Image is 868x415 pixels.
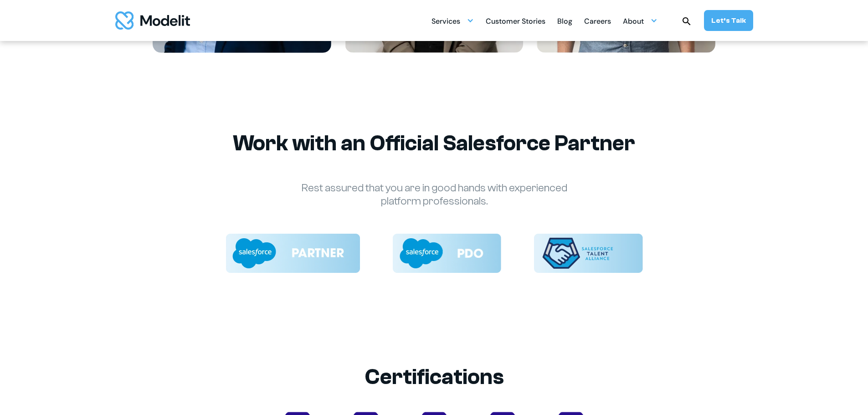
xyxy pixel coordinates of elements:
[584,12,611,30] a: Careers
[704,10,753,31] a: Let’s Talk
[115,11,190,30] a: home
[486,13,545,31] div: Customer Stories
[431,12,474,30] div: Services
[486,12,545,30] a: Customer Stories
[557,13,572,31] div: Blog
[431,13,460,31] div: Services
[623,13,644,31] div: About
[711,15,746,26] div: Let’s Talk
[284,182,585,208] p: Rest assured that you are in good hands with experienced platform professionals.
[152,364,717,390] h2: Certifications
[584,13,611,31] div: Careers
[623,12,657,30] div: About
[115,11,190,30] img: modelit logo
[152,130,717,156] h2: Work with an Official Salesforce Partner
[557,12,572,30] a: Blog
